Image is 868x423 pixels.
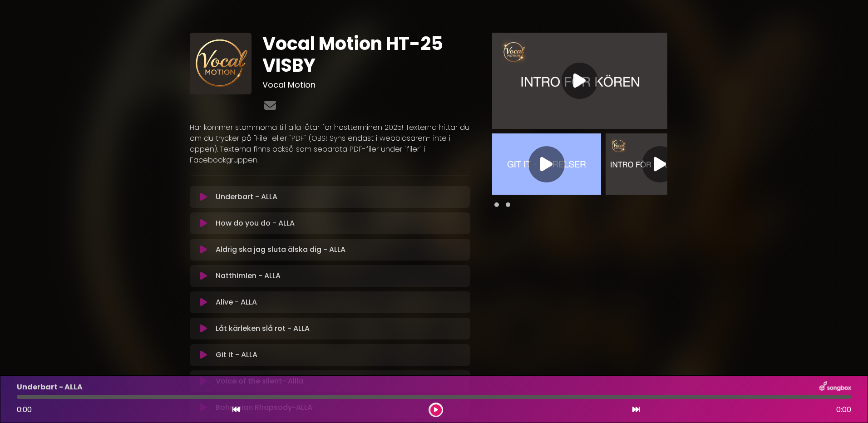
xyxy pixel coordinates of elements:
[819,381,851,393] img: songbox-logo-white.png
[836,404,851,415] span: 0:00
[606,133,715,195] img: Video Thumbnail
[216,271,281,281] p: Natthimlen - ALLA
[492,33,667,129] img: Video Thumbnail
[262,33,470,76] h1: Vocal Motion HT-25 VISBY
[190,33,252,94] img: pGlB4Q9wSIK9SaBErEAn
[216,244,345,255] p: Aldrig ska jag sluta älska dig - ALLA
[17,382,83,393] p: Underbart - ALLA
[216,349,257,360] p: Git it - ALLA
[216,218,295,229] p: How do you do - ALLA
[216,297,257,308] p: Alive - ALLA
[262,80,470,90] h3: Vocal Motion
[492,133,601,195] img: Video Thumbnail
[17,404,32,415] span: 0:00
[216,323,310,334] p: Låt kärleken slå rot - ALLA
[216,192,277,202] p: Underbart - ALLA
[190,122,470,166] p: Här kommer stämmorna till alla låtar för höstterminen 2025! Texterna hittar du om du trycker på "...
